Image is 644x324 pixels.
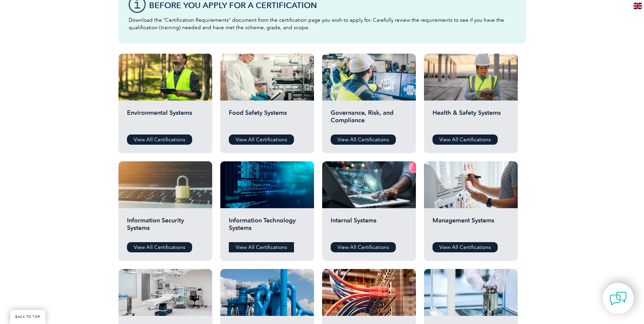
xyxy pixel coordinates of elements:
[229,217,306,237] h2: Information Technology Systems
[433,217,509,237] h2: Management Systems
[633,3,642,9] img: en
[129,16,516,31] p: Download the “Certification Requirements” document from the certification page you wish to apply ...
[433,109,509,129] h2: Health & Safety Systems
[10,310,45,324] a: BACK TO TOP
[127,242,192,252] a: View All Certifications
[229,134,294,145] a: View All Certifications
[331,109,407,129] h2: Governance, Risk, and Compliance
[229,242,294,252] a: View All Certifications
[610,290,627,307] img: contact-chat.png
[127,109,204,129] h2: Environmental Systems
[331,242,396,252] a: View All Certifications
[331,134,396,145] a: View All Certifications
[433,134,498,145] a: View All Certifications
[127,134,192,145] a: View All Certifications
[127,217,204,237] h2: Information Security Systems
[149,1,516,10] h3: Before You Apply For a Certification
[433,242,498,252] a: View All Certifications
[229,109,306,129] h2: Food Safety Systems
[331,217,407,237] h2: Internal Systems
